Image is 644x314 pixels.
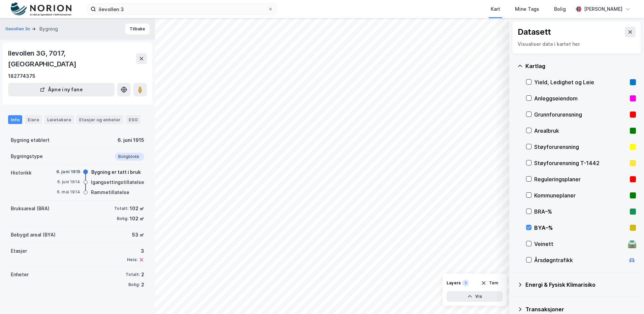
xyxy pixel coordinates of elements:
div: Bygningstype [11,152,43,160]
div: 102 ㎡ [130,205,144,213]
div: Støyforurensning [534,143,627,151]
div: Layers [447,280,461,286]
button: Åpne i ny fane [8,83,115,96]
div: Årsdøgntrafikk [534,256,625,264]
div: 6. mai 1914 [53,189,80,195]
div: Støyforurensning T-1442 [534,159,627,167]
div: Etasjer [11,247,27,255]
div: Anleggseiendom [534,94,627,102]
div: Grunnforurensning [534,111,627,119]
div: 6. juni 1915 [53,169,80,175]
div: Totalt: [126,272,140,277]
div: 53 ㎡ [132,231,144,239]
div: 2 [141,281,144,289]
div: Bebygd areal (BYA) [11,231,56,239]
div: Rammetillatelse [91,188,129,196]
div: ESG [126,115,140,124]
div: Bygning er tatt i bruk [91,168,141,176]
div: Reguleringsplaner [534,175,627,183]
div: 182774375 [8,72,35,80]
div: Bygning etablert [11,136,50,144]
div: BRA–% [534,208,627,216]
div: 6. juni 1915 [118,136,144,144]
div: Transaksjoner [525,305,636,313]
div: Totalt: [114,206,128,211]
div: Heis: [127,257,137,262]
div: BYA–% [534,224,627,232]
div: Bolig: [117,216,128,221]
iframe: Chat Widget [610,282,644,314]
button: Ilevollen 3c [5,26,32,32]
div: 1 [462,280,469,286]
div: [PERSON_NAME] [584,5,622,13]
div: Eiere [25,115,42,124]
div: Energi & Fysisk Klimarisiko [525,281,636,289]
div: Bruksareal (BRA) [11,205,50,213]
div: Kartlag [525,62,636,70]
div: Leietakere [44,115,74,124]
div: Kontrollprogram for chat [610,282,644,314]
div: Enheter [11,271,29,279]
div: Datasett [518,27,551,37]
div: Ilevollen 3G, 7017, [GEOGRAPHIC_DATA] [8,48,136,69]
button: Tøm [477,278,503,288]
div: Info [8,115,22,124]
div: Arealbruk [534,127,627,135]
div: 3 [127,247,144,255]
div: Yield, Ledighet og Leie [534,78,627,86]
div: Historikk [11,169,32,177]
div: Mine Tags [515,5,539,13]
button: Tilbake [125,24,150,34]
div: 2 [141,271,144,279]
div: 🛣️ [627,240,637,248]
div: 102 ㎡ [130,215,144,223]
div: Igangsettingstillatelse [91,178,144,186]
img: norion-logo.80e7a08dc31c2e691866.png [11,2,71,16]
div: 6. juni 1914 [53,179,80,185]
div: Bolig: [128,282,140,287]
div: Kart [491,5,500,13]
div: Visualiser data i kartet her. [518,40,636,48]
input: Søk på adresse, matrikkel, gårdeiere, leietakere eller personer [96,4,268,14]
div: Etasjer og enheter [79,117,121,123]
div: Kommuneplaner [534,191,627,199]
div: Bolig [554,5,566,13]
button: Vis [447,291,503,302]
div: Veinett [534,240,625,248]
div: Bygning [39,25,58,33]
